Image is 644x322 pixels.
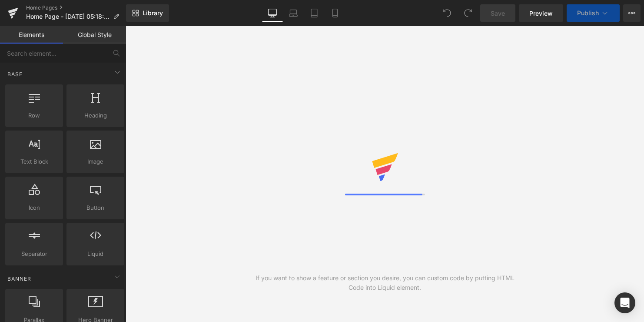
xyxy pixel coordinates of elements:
span: Heading [69,111,122,120]
a: Mobile [325,4,345,22]
span: Save [491,9,505,18]
button: More [623,4,641,22]
span: Library [143,9,163,17]
a: Home Pages [26,4,126,11]
button: Undo [438,4,456,22]
a: Global Style [63,26,126,44]
button: Publish [567,4,620,22]
a: New Library [126,4,169,22]
span: Base [7,70,23,78]
button: Redo [459,4,477,22]
span: Button [69,203,122,212]
span: Text Block [8,157,60,166]
span: Publish [577,10,599,17]
span: Banner [7,275,32,283]
div: Open Intercom Messenger [614,292,635,313]
span: Home Page - [DATE] 05:18:21 [26,13,110,20]
a: Laptop [283,4,304,22]
a: Desktop [262,4,283,22]
div: If you want to show a feature or section you desire, you can custom code by putting HTML Code int... [255,273,515,292]
span: Icon [8,203,60,212]
span: Row [8,111,60,120]
a: Tablet [304,4,325,22]
span: Separator [8,249,60,258]
a: Preview [519,4,563,22]
span: Preview [529,9,553,18]
span: Liquid [69,249,122,258]
span: Image [69,157,122,166]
